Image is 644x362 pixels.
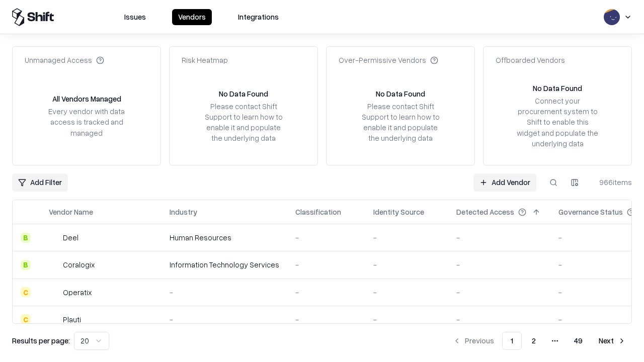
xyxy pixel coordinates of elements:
[295,314,357,325] div: -
[182,55,228,65] div: Risk Heatmap
[21,287,31,297] div: C
[63,232,78,243] div: Deel
[170,287,279,298] div: -
[359,101,442,144] div: Please contact Shift Support to learn how to enable it and populate the underlying data
[456,259,542,270] div: -
[295,287,357,298] div: -
[52,94,121,104] div: All Vendors Managed
[202,101,285,144] div: Please contact Shift Support to learn how to enable it and populate the underlying data
[533,83,582,94] div: No Data Found
[524,332,544,350] button: 2
[170,314,279,325] div: -
[49,207,93,217] div: Vendor Name
[373,314,440,325] div: -
[170,259,279,270] div: Information Technology Services
[12,173,68,192] button: Add Filter
[49,233,59,243] img: Deel
[456,314,542,325] div: -
[21,314,31,324] div: C
[21,233,31,243] div: B
[456,207,514,217] div: Detected Access
[219,88,268,99] div: No Data Found
[339,55,438,65] div: Over-Permissive Vendors
[49,260,59,270] img: Coralogix
[456,287,542,298] div: -
[496,55,565,65] div: Offboarded Vendors
[63,287,92,298] div: Operatix
[49,314,59,324] img: Plauti
[63,259,95,270] div: Coralogix
[516,96,599,149] div: Connect your procurement system to Shift to enable this widget and populate the underlying data
[566,332,591,350] button: 49
[232,9,285,25] button: Integrations
[473,173,536,192] a: Add Vendor
[63,314,81,325] div: Plauti
[172,9,212,25] button: Vendors
[373,232,440,243] div: -
[45,106,128,138] div: Every vendor with data access is tracked and managed
[373,207,424,217] div: Identity Source
[376,88,425,99] div: No Data Found
[373,287,440,298] div: -
[447,332,632,350] nav: pagination
[295,207,341,217] div: Classification
[25,55,104,65] div: Unmanaged Access
[170,232,279,243] div: Human Resources
[118,9,152,25] button: Issues
[592,177,632,188] div: 966 items
[170,207,197,217] div: Industry
[558,207,623,217] div: Governance Status
[373,259,440,270] div: -
[502,332,522,350] button: 1
[12,335,70,346] p: Results per page:
[593,332,632,350] button: Next
[295,232,357,243] div: -
[295,259,357,270] div: -
[21,260,31,270] div: B
[456,232,542,243] div: -
[49,287,59,297] img: Operatix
